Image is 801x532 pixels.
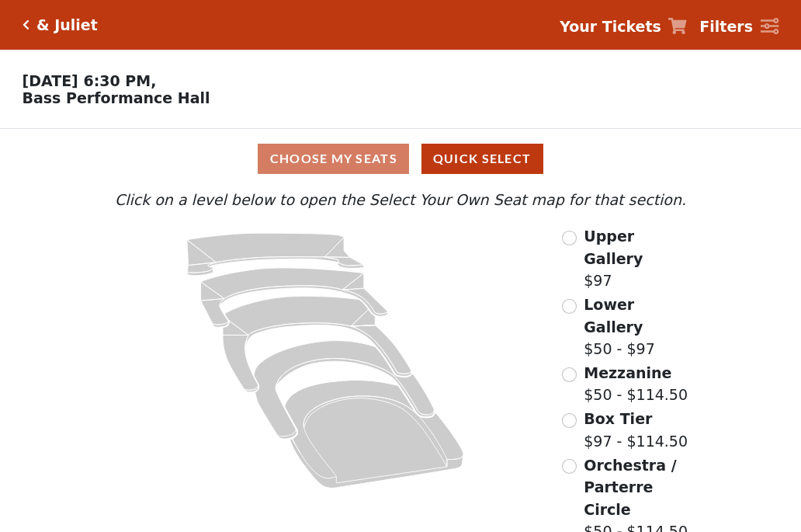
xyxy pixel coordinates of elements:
[584,296,643,336] span: Lower Gallery
[201,268,388,327] path: Lower Gallery - Seats Available: 74
[699,16,778,38] a: Filters
[584,225,690,292] label: $97
[584,408,688,452] label: $97 - $114.50
[584,364,671,381] span: Mezzanine
[584,362,688,406] label: $50 - $114.50
[584,228,643,267] span: Upper Gallery
[584,457,676,518] span: Orchestra / Parterre Circle
[560,16,687,38] a: Your Tickets
[421,144,543,174] button: Quick Select
[699,18,753,35] strong: Filters
[584,294,690,360] label: $50 - $97
[584,410,652,427] span: Box Tier
[285,381,464,489] path: Orchestra / Parterre Circle - Seats Available: 21
[23,19,29,30] a: Click here to go back to filters
[187,233,364,276] path: Upper Gallery - Seats Available: 311
[111,189,690,211] p: Click on a level below to open the Select Your Own Seat map for that section.
[560,18,661,35] strong: Your Tickets
[36,16,98,34] h5: & Juliet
